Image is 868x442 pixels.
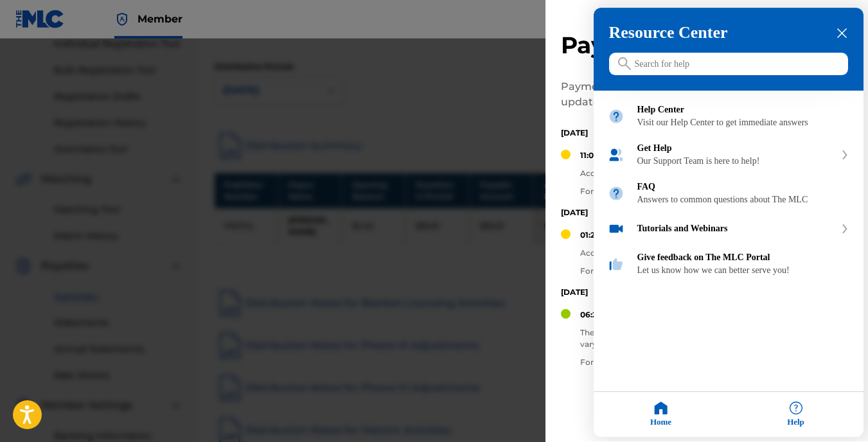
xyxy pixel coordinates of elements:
[637,266,849,276] div: Let us know how we can better serve you!
[637,224,835,234] div: Tutorials and Webinars
[594,245,864,284] div: Give feedback on The MLC Portal
[608,147,624,164] img: module icon
[836,28,848,40] div: close resource center
[637,118,849,128] div: Visit our Help Center to get immediate answers
[608,256,624,273] img: module icon
[637,182,849,193] div: FAQ
[608,109,624,125] img: module icon
[608,221,624,238] img: module icon
[594,393,729,438] div: Home
[618,58,631,71] svg: icon
[637,157,835,167] div: Our Support Team is here to help!
[594,175,864,213] div: FAQ
[841,151,849,160] svg: expand
[609,24,848,43] h3: Resource Center
[729,393,864,438] div: Help
[608,186,624,202] img: module icon
[594,98,864,136] div: Help Center
[637,195,849,206] div: Answers to common questions about The MLC
[609,53,848,76] input: Search for help
[841,225,849,234] svg: expand
[637,105,849,116] div: Help Center
[637,144,835,154] div: Get Help
[594,91,864,284] div: Resource center home modules
[594,91,864,284] div: entering resource center home
[594,213,864,245] div: Tutorials and Webinars
[594,136,864,175] div: Get Help
[637,253,849,263] div: Give feedback on The MLC Portal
